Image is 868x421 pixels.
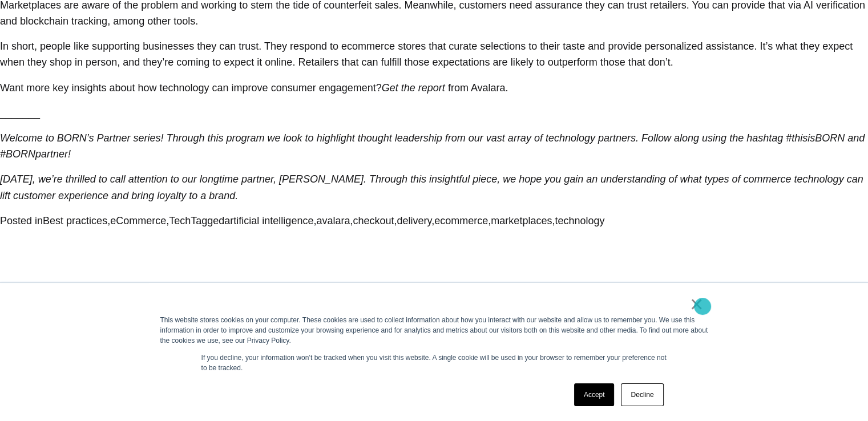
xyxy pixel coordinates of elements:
span: Tagged , , , , , , [191,215,604,226]
em: Get the report [382,82,445,94]
a: eCommerce [110,215,166,226]
a: artificial intelligence [224,215,313,226]
a: checkout [353,215,394,226]
a: Tech [169,215,191,226]
a: delivery [397,215,431,226]
a: Accept [574,383,615,406]
a: × [690,299,704,309]
p: If you decline, your information won’t be tracked when you visit this website. A single cookie wi... [201,353,667,373]
a: marketplaces [491,215,552,226]
div: This website stores cookies on your computer. These cookies are used to collect information about... [160,315,708,346]
a: Decline [621,383,663,406]
a: avalara [316,215,350,226]
a: Get the report [382,82,448,94]
a: ecommerce [434,215,488,226]
a: technology [555,215,604,226]
a: Best practices [43,215,107,226]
